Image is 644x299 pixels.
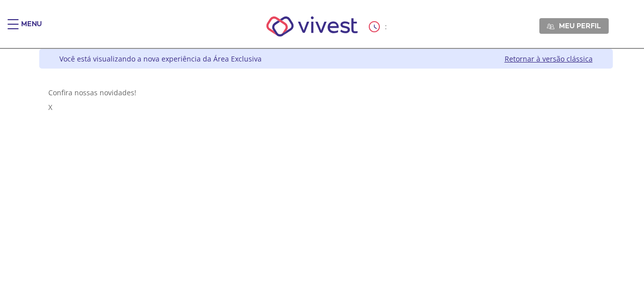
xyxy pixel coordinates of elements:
span: Meu perfil [559,21,601,30]
img: Vivest [255,5,369,48]
img: Meu perfil [547,23,554,30]
a: Retornar à versão clássica [505,54,593,64]
div: Você está visualizando a nova experiência da Área Exclusiva [59,54,262,64]
div: Vivest [32,49,613,299]
span: X [48,102,52,112]
div: Menu [21,19,42,39]
div: : [369,21,389,32]
div: Confira nossas novidades! [48,88,604,97]
a: Meu perfil [539,18,609,33]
